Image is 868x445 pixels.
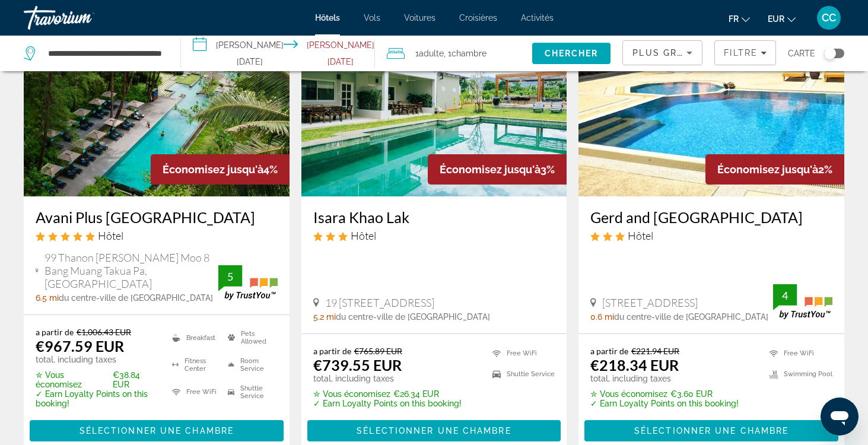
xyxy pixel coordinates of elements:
a: Travorium [24,2,142,33]
p: total, including taxes [313,374,462,383]
a: Sélectionner une chambre [584,423,838,436]
div: 3 star Hotel [313,229,555,242]
span: Chambre [452,49,487,58]
span: CC [822,12,836,24]
p: €38.84 EUR [36,370,157,389]
span: Filtre [724,48,758,58]
li: Shuttle Service [222,382,278,403]
li: Free WiFi [487,346,555,361]
button: User Menu [813,5,844,30]
img: Isara Khao Lak [301,7,567,196]
p: ✓ Earn Loyalty Points on this booking! [313,399,462,408]
span: Hôtel [628,229,653,242]
a: Gerd and [GEOGRAPHIC_DATA] [590,208,832,226]
div: 5 [218,269,242,284]
span: Économisez jusqu'à [717,163,818,176]
li: Pets Allowed [222,327,278,348]
span: Hôtel [98,229,123,242]
button: Filters [714,40,776,65]
span: 6.5 mi [36,293,59,303]
a: Voitures [404,13,435,23]
p: €3.60 EUR [590,389,739,399]
span: Économisez jusqu'à [440,163,540,176]
img: TrustYou guest rating badge [218,265,278,300]
span: Économisez jusqu'à [163,163,263,176]
button: Sélectionner une chambre [584,420,838,441]
span: Sélectionner une chambre [634,426,788,436]
span: du centre-ville de [GEOGRAPHIC_DATA] [614,312,768,322]
span: ✮ Vous économisez [313,389,390,399]
div: 4 [773,288,797,303]
li: Free WiFi [764,346,832,361]
input: Search hotel destination [47,44,163,62]
span: ✮ Vous économisez [36,370,110,389]
p: €26.34 EUR [313,389,462,399]
span: [STREET_ADDRESS] [602,296,698,309]
p: ✓ Earn Loyalty Points on this booking! [590,399,739,408]
span: Sélectionner une chambre [80,426,234,436]
div: 5 star Hotel [36,229,278,242]
img: Avani Plus Khao Lak Resort [24,7,290,196]
button: Sélectionner une chambre [307,420,561,441]
span: du centre-ville de [GEOGRAPHIC_DATA] [336,312,490,322]
ins: €218.34 EUR [590,356,679,374]
span: , 1 [444,45,487,62]
ins: €739.55 EUR [313,356,402,374]
span: 1 [415,45,444,62]
div: 3% [428,154,567,185]
span: Hôtel [351,229,376,242]
del: €765.89 EUR [354,346,402,356]
a: Isara Khao Lak [313,208,555,226]
iframe: Bouton de lancement de la fenêtre de messagerie [821,398,859,436]
button: Select check in and out date [181,36,375,71]
span: EUR [768,14,784,24]
span: 19 [STREET_ADDRESS] [325,296,434,309]
span: Vols [364,13,380,23]
a: Avani Plus [GEOGRAPHIC_DATA] [36,208,278,226]
a: Sélectionner une chambre [307,423,561,436]
p: total, including taxes [590,374,739,383]
a: Hôtels [315,13,340,23]
span: Sélectionner une chambre [357,426,511,436]
span: a partir de [313,346,351,356]
img: TrustYou guest rating badge [773,284,832,319]
button: Change currency [768,10,796,27]
p: total, including taxes [36,355,157,364]
button: Toggle map [815,48,844,59]
li: Breakfast [166,327,222,348]
div: 3 star Hotel [590,229,832,242]
li: Free WiFi [166,382,222,403]
li: Room Service [222,354,278,376]
span: 99 Thanon [PERSON_NAME] Moo 8 Bang Muang Takua Pa, [GEOGRAPHIC_DATA] [44,251,218,290]
p: ✓ Earn Loyalty Points on this booking! [36,389,157,408]
a: Sélectionner une chambre [30,423,284,436]
img: Gerd and Noi Resort Khao Lak [578,7,844,196]
span: Chercher [545,49,599,58]
div: 4% [151,154,290,185]
span: du centre-ville de [GEOGRAPHIC_DATA] [59,293,213,303]
span: Plus grandes économies [632,48,774,58]
span: Adulte [419,49,444,58]
span: fr [729,14,739,24]
div: 2% [705,154,844,185]
ins: €967.59 EUR [36,337,124,355]
li: Fitness Center [166,354,222,376]
a: Croisières [459,13,497,23]
del: €221.94 EUR [631,346,679,356]
button: Change language [729,10,750,27]
del: €1,006.43 EUR [77,327,131,337]
span: 0.6 mi [590,312,614,322]
button: Travelers: 1 adult, 0 children [375,36,532,71]
a: Activités [521,13,554,23]
span: ✮ Vous économisez [590,389,667,399]
button: Sélectionner une chambre [30,420,284,441]
span: a partir de [36,327,74,337]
